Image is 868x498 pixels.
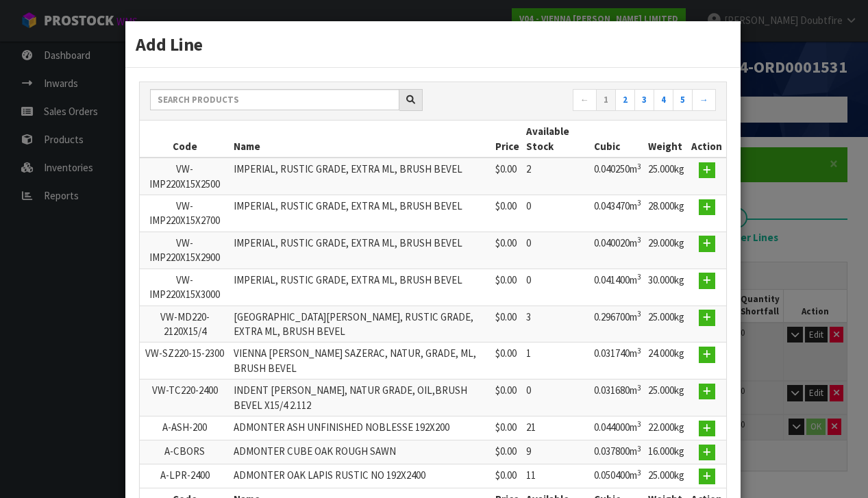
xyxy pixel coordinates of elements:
[591,416,645,440] td: 0.044000m
[692,89,716,111] a: →
[637,235,641,245] sup: 3
[230,440,492,464] td: ADMONTER CUBE OAK ROUGH SAWN
[637,272,641,282] sup: 3
[230,121,492,158] th: Name
[591,232,645,269] td: 0.040020m
[150,89,399,110] input: Search products
[645,306,688,343] td: 25.000kg
[523,121,591,158] th: Available Stock
[591,121,645,158] th: Cubic
[591,343,645,379] td: 0.031740m
[492,416,523,440] td: $0.00
[645,416,688,440] td: 22.000kg
[591,269,645,306] td: 0.041400m
[645,440,688,464] td: 16.000kg
[573,89,597,111] a: ←
[637,419,641,429] sup: 3
[140,464,230,488] td: A-LPR-2400
[591,379,645,416] td: 0.031680m
[492,269,523,306] td: $0.00
[591,440,645,464] td: 0.037800m
[523,306,591,343] td: 3
[523,379,591,416] td: 0
[645,195,688,232] td: 28.000kg
[443,89,716,113] nav: Page navigation
[637,444,641,453] sup: 3
[230,269,492,306] td: IMPERIAL, RUSTIC GRADE, EXTRA ML, BRUSH BEVEL
[140,269,230,306] td: VW-IMP220X15X3000
[523,195,591,232] td: 0
[645,232,688,269] td: 29.000kg
[637,309,641,319] sup: 3
[645,121,688,158] th: Weight
[230,464,492,488] td: ADMONTER OAK LAPIS RUSTIC NO 192X2400
[523,232,591,269] td: 0
[230,343,492,379] td: VIENNA [PERSON_NAME] SAZERAC, NATUR, GRADE, ML, BRUSH BEVEL
[230,232,492,269] td: IMPERIAL, RUSTIC GRADE, EXTRA ML, BRUSH BEVEL
[591,158,645,195] td: 0.040250m
[140,440,230,464] td: A-CBORS
[591,464,645,488] td: 0.050400m
[596,89,616,111] a: 1
[140,416,230,440] td: A-ASH-200
[492,158,523,195] td: $0.00
[645,158,688,195] td: 25.000kg
[523,416,591,440] td: 21
[136,32,730,57] h3: Add Line
[645,464,688,488] td: 25.000kg
[591,195,645,232] td: 0.043470m
[637,346,641,356] sup: 3
[492,121,523,158] th: Price
[492,440,523,464] td: $0.00
[634,89,654,111] a: 3
[230,306,492,343] td: [GEOGRAPHIC_DATA][PERSON_NAME], RUSTIC GRADE, EXTRA ML, BRUSH BEVEL
[637,468,641,477] sup: 3
[492,464,523,488] td: $0.00
[140,158,230,195] td: VW-IMP220X15X2500
[230,158,492,195] td: IMPERIAL, RUSTIC GRADE, EXTRA ML, BRUSH BEVEL
[523,269,591,306] td: 0
[637,198,641,208] sup: 3
[140,306,230,343] td: VW-MD220-2120X15/4
[230,379,492,416] td: INDENT [PERSON_NAME], NATUR GRADE, OIL,BRUSH BEVEL X15/4 2.112
[492,306,523,343] td: $0.00
[645,343,688,379] td: 24.000kg
[140,195,230,232] td: VW-IMP220X15X2700
[492,343,523,379] td: $0.00
[523,158,591,195] td: 2
[492,379,523,416] td: $0.00
[637,383,641,393] sup: 3
[140,121,230,158] th: Code
[523,464,591,488] td: 11
[140,343,230,379] td: VW-SZ220-15-2300
[688,121,726,158] th: Action
[645,269,688,306] td: 30.000kg
[645,379,688,416] td: 25.000kg
[492,232,523,269] td: $0.00
[523,343,591,379] td: 1
[615,89,635,111] a: 2
[523,440,591,464] td: 9
[673,89,693,111] a: 5
[230,195,492,232] td: IMPERIAL, RUSTIC GRADE, EXTRA ML, BRUSH BEVEL
[140,379,230,416] td: VW-TC220-2400
[591,306,645,343] td: 0.296700m
[140,232,230,269] td: VW-IMP220X15X2900
[230,416,492,440] td: ADMONTER ASH UNFINISHED NOBLESSE 192X200
[492,195,523,232] td: $0.00
[654,89,673,111] a: 4
[637,162,641,171] sup: 3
